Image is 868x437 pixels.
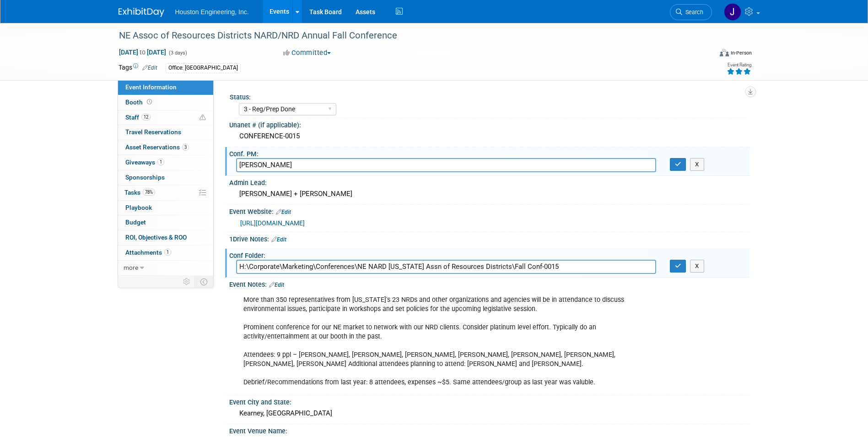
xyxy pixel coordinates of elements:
[118,246,213,260] a: Attachments1
[271,236,286,243] a: Edit
[164,249,171,256] span: 1
[182,144,189,151] span: 3
[125,174,165,181] span: Sponsorships
[142,65,157,71] a: Edit
[280,48,334,58] button: Committed
[730,49,752,56] div: In-Person
[118,230,213,245] a: ROI, Objectives & ROO
[125,128,181,136] span: Travel Reservations
[138,49,147,56] span: to
[168,50,187,56] span: (3 days)
[125,234,187,241] span: ROI, Objectives & ROO
[175,8,249,16] span: Houston Engineering, Inc.
[237,291,649,392] div: More than 350 representatives from [US_STATE]'s 23 NRDs and other organizations and agencies will...
[118,186,213,200] a: Tasks78%
[229,205,750,217] div: Event Website:
[118,215,213,230] a: Budget
[116,27,698,44] div: NE Assoc of Resources Districts NARD/NRD Annual Fall Conference
[727,63,751,67] div: Event Rating
[229,118,750,130] div: Unanet # (if applicable):
[119,63,157,73] td: Tags
[119,48,167,56] span: [DATE] [DATE]
[118,170,213,185] a: Sponsorships
[125,98,154,106] span: Booth
[125,249,171,256] span: Attachments
[118,261,213,275] a: more
[236,406,743,421] div: Kearney, [GEOGRAPHIC_DATA]
[230,90,746,102] div: Status:
[118,95,213,110] a: Booth
[229,232,750,244] div: 1Drive Notes:
[229,278,750,290] div: Event Notes:
[229,147,750,158] div: Conf. PM:
[199,114,206,122] span: Potential Scheduling Conflict -- at least one attendee is tagged in another overlapping event.
[179,276,195,288] td: Personalize Event Tab Strip
[141,114,151,120] span: 12
[118,155,213,170] a: Giveaways1
[690,260,704,273] button: X
[118,110,213,125] a: Staff12
[124,264,138,271] span: more
[125,158,164,166] span: Giveaways
[194,276,213,288] td: Toggle Event Tabs
[125,143,189,151] span: Asset Reservations
[670,4,712,20] a: Search
[125,218,146,226] span: Budget
[125,83,177,91] span: Event Information
[240,219,305,227] a: [URL][DOMAIN_NAME]
[690,158,704,171] button: X
[229,395,750,407] div: Event City and State:
[724,3,741,21] img: Jessica Lambrecht
[166,63,241,73] div: Office: [GEOGRAPHIC_DATA]
[143,189,155,196] span: 78%
[124,189,155,196] span: Tasks
[269,282,284,288] a: Edit
[276,209,291,215] a: Edit
[229,176,750,187] div: Admin Lead:
[118,125,213,140] a: Travel Reservations
[236,129,743,143] div: CONFERENCE-0015
[119,8,164,17] img: ExhibitDay
[118,201,213,215] a: Playbook
[229,424,750,436] div: Event Venue Name:
[118,140,213,155] a: Asset Reservations3
[682,9,703,16] span: Search
[145,98,154,105] span: Booth not reserved yet
[658,48,752,61] div: Event Format
[118,80,213,95] a: Event Information
[157,158,164,165] span: 1
[236,187,743,201] div: [PERSON_NAME] + [PERSON_NAME]
[125,204,152,211] span: Playbook
[720,49,729,56] img: Format-Inperson.png
[125,114,151,121] span: Staff
[229,249,750,260] div: Conf Folder:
